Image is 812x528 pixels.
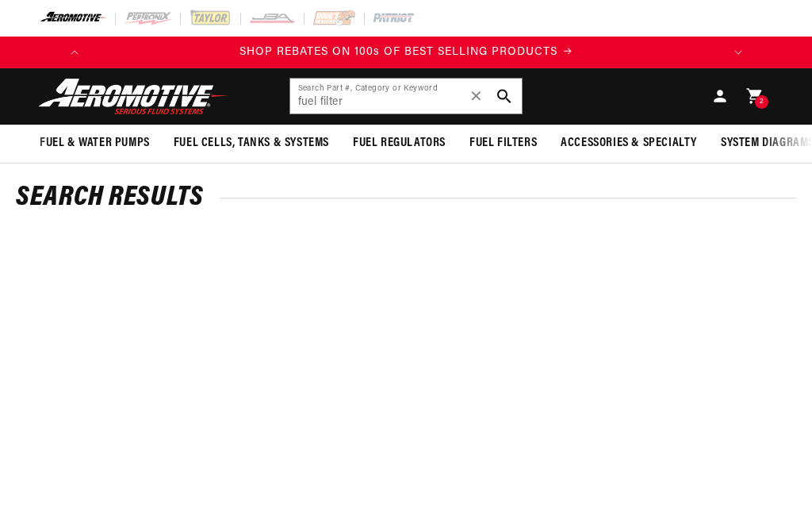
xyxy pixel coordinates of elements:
[487,79,522,114] button: search button
[239,46,557,58] span: SHOP REBATES ON 100s OF BEST SELLING PRODUCTS
[162,125,341,162] summary: Fuel Cells, Tanks & Systems
[16,186,796,211] h2: Search Results
[90,44,722,61] div: Announcement
[90,44,722,61] a: SHOP REBATES ON 100s OF BEST SELLING PRODUCTS
[40,135,150,152] span: Fuel & Water Pumps
[34,78,232,115] img: Aeromotive
[561,135,697,152] span: Accessories & Specialty
[174,135,329,152] span: Fuel Cells, Tanks & Systems
[341,125,458,162] summary: Fuel Regulators
[90,44,722,61] div: 1 of 2
[353,135,446,152] span: Fuel Regulators
[469,135,537,152] span: Fuel Filters
[469,83,484,109] span: ✕
[458,125,549,162] summary: Fuel Filters
[59,37,90,68] button: Translation missing: en.sections.announcements.previous_announcement
[760,95,764,109] span: 2
[549,125,709,162] summary: Accessories & Specialty
[722,37,754,68] button: Translation missing: en.sections.announcements.next_announcement
[290,79,523,114] input: Search by Part Number, Category or Keyword
[28,125,162,162] summary: Fuel & Water Pumps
